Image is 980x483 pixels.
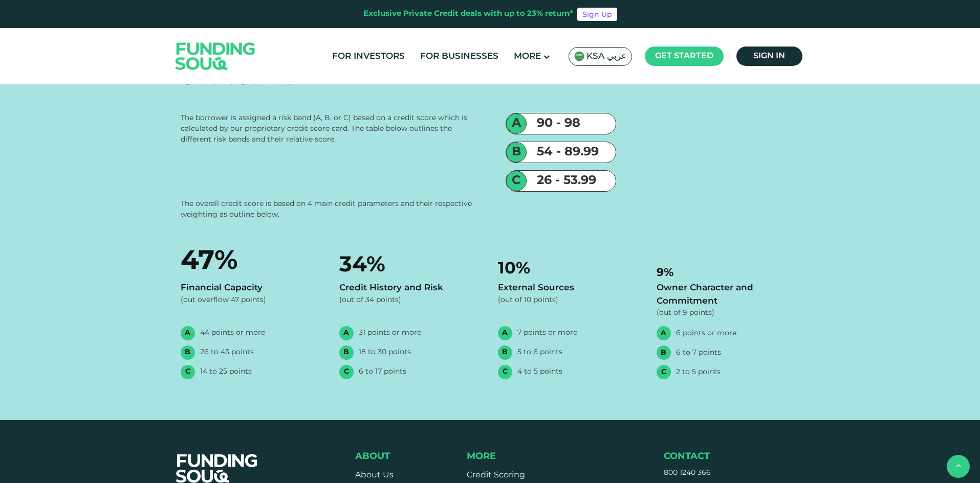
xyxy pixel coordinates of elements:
div: A [498,326,512,340]
div: The overall credit score is based on 4 main credit parameters and their respective weighting as o... [181,199,475,220]
div: Exclusive Private Credit deals with up to 23% return* [363,8,573,20]
div: 6 points or more [676,328,736,338]
img: SA Flag [574,51,584,61]
div: B [498,345,512,359]
div: 47% [181,241,324,282]
span: KSA عربي [586,51,626,62]
div: 6 to 17 points [359,366,406,377]
a: Sign in [736,47,802,66]
div: B [657,346,671,360]
div: The borrower is assigned a risk band (A, B, or C) based on a credit score which is calculated by ... [181,113,475,145]
div: 44 points or more [200,328,265,338]
a: Credit Scoring [467,471,525,479]
div: External Sources [498,282,641,295]
span: Contact [664,452,710,461]
div: C [181,364,195,379]
a: Sign Up [577,8,617,21]
a: For Businesses [418,48,501,65]
div: 10% [498,241,641,282]
div: Financial Capacity [181,282,324,295]
div: (out of 34 points) [339,294,483,305]
img: Logo [165,31,266,82]
div: 14 to 25 points [200,366,252,377]
div: 26 - 53.99 [527,172,616,190]
div: 18 to 30 points [359,347,411,358]
div: (out of 10 points) [498,294,641,305]
div: 5 to 6 points [517,347,562,358]
div: 34% [339,241,483,282]
div: 2 to 5 points [676,366,721,377]
div: B [506,142,527,163]
a: For Investors [330,48,407,65]
div: 54 - 89.99 [527,143,616,162]
div: Credit History and Risk [339,282,483,295]
div: A [339,326,354,340]
a: About Us [355,471,394,479]
div: 31 points or more [359,328,421,338]
div: C [498,364,512,379]
div: B [339,345,354,359]
div: B [181,345,195,359]
div: 9% [657,241,800,282]
div: (out overflow 47 points) [181,294,324,305]
span: More [514,52,541,61]
div: Owner Character and Commitment [657,282,800,308]
a: 800 1240 366 [664,469,711,476]
div: C [339,364,354,379]
button: back [947,455,970,478]
span: Sign in [753,52,785,60]
div: A [657,326,671,340]
div: C [657,365,671,379]
div: About [355,451,417,462]
span: Get started [655,52,713,60]
div: Credit Scores [181,68,800,93]
div: 7 points or more [517,328,577,338]
div: 4 to 5 points [517,366,562,377]
div: 6 to 7 points [676,347,721,358]
div: 90 - 98 [527,114,616,133]
div: A [181,326,195,340]
div: 26 to 43 points [200,347,254,358]
div: A [506,113,527,134]
span: More [467,452,496,461]
div: C [506,171,527,191]
div: (out of 9 points) [657,308,800,318]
